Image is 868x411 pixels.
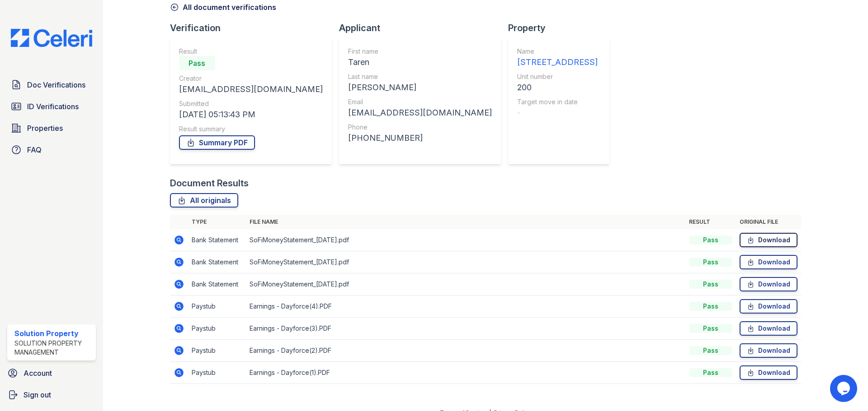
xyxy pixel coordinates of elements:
[7,97,96,115] a: ID Verifications
[14,339,92,357] div: Solution Property Management
[7,141,96,159] a: FAQ
[348,132,492,144] div: [PHONE_NUMBER]
[689,346,732,355] div: Pass
[517,47,598,56] div: Name
[740,255,797,269] a: Download
[188,296,246,318] td: Paystub
[188,318,246,340] td: Paystub
[24,389,51,400] span: Sign out
[246,251,685,273] td: SoFiMoneyStatement_[DATE].pdf
[246,273,685,296] td: SoFiMoneyStatement_[DATE].pdf
[517,106,598,119] div: -
[689,258,732,267] div: Pass
[179,56,215,70] div: Pass
[339,22,508,34] div: Applicant
[348,97,492,106] div: Email
[27,144,42,155] span: FAQ
[517,47,598,69] a: Name [STREET_ADDRESS]
[14,328,92,339] div: Solution Property
[27,123,63,134] span: Properties
[246,340,685,362] td: Earnings - Dayforce(2).PDF
[685,215,736,229] th: Result
[689,324,732,333] div: Pass
[188,362,246,384] td: Paystub
[348,123,492,132] div: Phone
[24,368,52,379] span: Account
[4,29,99,47] img: CE_Logo_Blue-a8612792a0a2168367f1c8372b55b34899dd931a85d93a1a3d3e32e68fde9ad4.png
[689,302,732,311] div: Pass
[170,22,339,34] div: Verification
[736,215,801,229] th: Original file
[740,277,797,291] a: Download
[740,299,797,314] a: Download
[689,280,732,289] div: Pass
[517,81,598,94] div: 200
[179,74,323,83] div: Creator
[689,368,732,377] div: Pass
[179,47,323,56] div: Result
[7,76,96,94] a: Doc Verifications
[179,99,323,108] div: Submitted
[740,343,797,358] a: Download
[188,215,246,229] th: Type
[740,233,797,247] a: Download
[27,101,79,112] span: ID Verifications
[246,296,685,318] td: Earnings - Dayforce(4).PDF
[830,375,859,402] iframe: chat widget
[188,340,246,362] td: Paystub
[179,135,255,150] a: Summary PDF
[517,72,598,81] div: Unit number
[689,236,732,245] div: Pass
[348,56,492,69] div: Taren
[348,47,492,56] div: First name
[179,83,323,96] div: [EMAIL_ADDRESS][DOMAIN_NAME]
[246,362,685,384] td: Earnings - Dayforce(1).PDF
[179,108,323,121] div: [DATE] 05:13:43 PM
[188,229,246,251] td: Bank Statement
[188,273,246,296] td: Bank Statement
[179,125,323,134] div: Result summary
[740,321,797,336] a: Download
[348,106,492,119] div: [EMAIL_ADDRESS][DOMAIN_NAME]
[517,97,598,106] div: Target move in date
[7,119,96,137] a: Properties
[170,177,249,189] div: Document Results
[4,386,99,404] a: Sign out
[246,229,685,251] td: SoFiMoneyStatement_[DATE].pdf
[170,2,276,13] a: All document verifications
[27,79,85,90] span: Doc Verifications
[348,81,492,94] div: [PERSON_NAME]
[246,318,685,340] td: Earnings - Dayforce(3).PDF
[4,364,99,382] a: Account
[170,193,238,208] a: All originals
[517,56,598,69] div: [STREET_ADDRESS]
[348,72,492,81] div: Last name
[740,365,797,380] a: Download
[188,251,246,273] td: Bank Statement
[508,22,617,34] div: Property
[246,215,685,229] th: File name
